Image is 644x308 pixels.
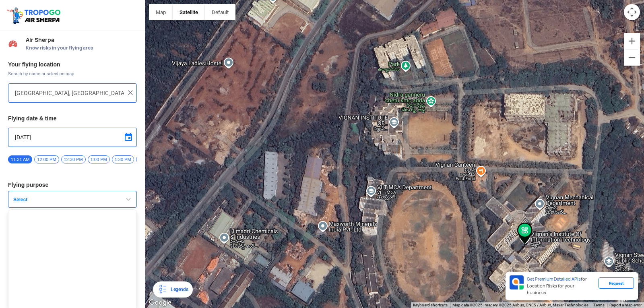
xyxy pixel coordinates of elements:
[126,89,134,97] img: ic_close.png
[624,4,640,20] button: Map camera controls
[413,302,448,308] button: Keyboard shortcuts
[158,285,167,294] img: Legends
[524,275,599,297] div: for Location Risks for your business.
[599,277,634,289] div: Request
[149,4,173,20] button: Show street map
[8,39,18,48] img: Risk Scores
[8,155,32,163] span: 11:31 AM
[26,37,137,43] span: Air Sherpa
[8,62,137,67] h3: Your flying location
[88,155,110,163] span: 1:00 PM
[147,298,173,308] img: Google
[527,276,581,282] span: Get Premium Detailed APIs
[173,4,205,20] button: Show satellite imagery
[34,155,59,163] span: 12:00 PM
[112,155,134,163] span: 1:30 PM
[26,45,137,51] span: Know risks in your flying area
[136,155,158,163] span: 2:00 PM
[15,88,124,98] input: Search your flying location
[452,303,588,307] span: Map data ©2025 Imagery ©2025 Airbus, CNES / Airbus, Maxar Technologies
[147,298,173,308] a: Open this area in Google Maps (opens a new window)
[624,50,640,66] button: Zoom out
[8,191,137,208] button: Select
[510,275,524,289] img: Premium APIs
[8,182,137,188] h3: Flying purpose
[624,33,640,49] button: Zoom in
[167,285,188,294] div: Legends
[8,116,137,121] h3: Flying date & time
[61,155,86,163] span: 12:30 PM
[15,132,130,142] input: Select Date
[609,303,642,307] a: Report a map error
[10,196,111,203] span: Select
[6,6,63,25] img: ic_tgdronemaps.svg
[593,303,605,307] a: Terms
[8,70,137,77] span: Search by name or select on map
